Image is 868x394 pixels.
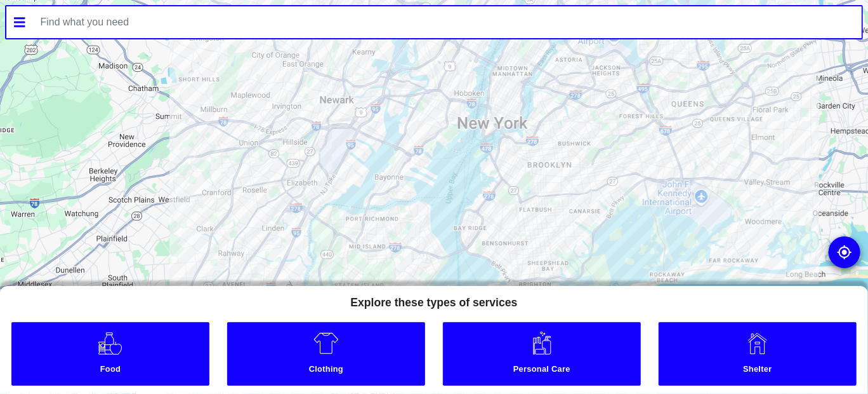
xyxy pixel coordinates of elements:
a: Shelter [659,322,857,386]
small: Personal Care [445,364,639,377]
small: Shelter [661,364,855,377]
a: Food [11,322,210,386]
a: Clothing [227,322,426,386]
img: Clothing [313,330,339,356]
img: Shelter [745,330,770,356]
input: Find what you need [33,6,862,38]
h5: Explore these types of services [340,286,527,315]
small: Food [14,364,207,377]
small: Clothing [230,364,423,377]
a: Personal Care [443,322,641,386]
img: Personal Care [529,330,555,356]
img: go to my location [837,245,852,260]
img: Food [97,330,123,356]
